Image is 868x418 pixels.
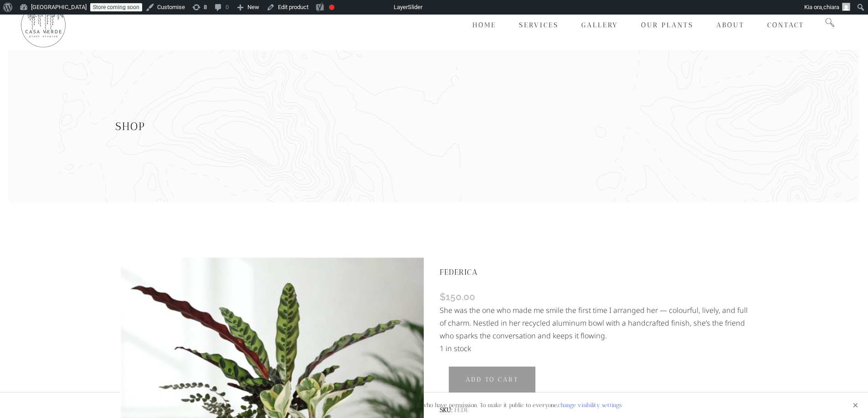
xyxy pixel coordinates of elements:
span: Services [519,21,559,29]
span: Home [473,21,496,29]
span: About [716,21,745,29]
span: Shop [115,120,145,133]
h1: FEDERICA [440,257,753,287]
button: Add to cart [448,366,536,393]
span: Our Plants [641,21,693,29]
p: She was the one who made me smile the first time I arranged her — colourful, lively, and full of ... [440,304,753,342]
bdi: 150.00 [440,291,475,302]
span: $ [440,291,446,302]
a: Store coming soon [90,3,142,11]
span: chiara [823,4,839,10]
img: Views over 48 hours. Click for more Jetpack Stats. [343,2,394,13]
span: SKU: [440,404,753,416]
span: FEDE [454,406,469,414]
div: Focus keyphrase not set [329,5,334,10]
p: 1 in stock [440,342,753,355]
span: Contact [767,21,804,29]
span: Gallery [581,21,618,29]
